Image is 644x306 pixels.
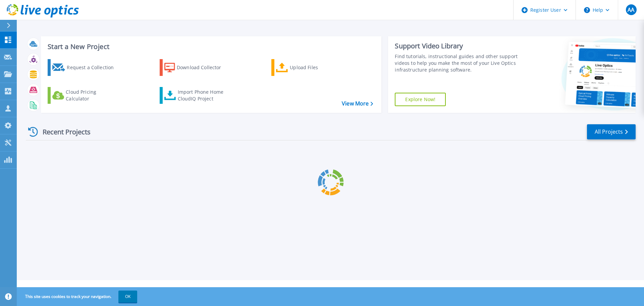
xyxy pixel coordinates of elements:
[118,291,137,303] button: OK
[395,53,521,73] div: Find tutorials, instructional guides and other support videos to help you make the most of your L...
[178,89,230,102] div: Import Phone Home CloudIQ Project
[67,61,120,74] div: Request a Collection
[48,87,122,104] a: Cloud Pricing Calculator
[48,43,373,50] h3: Start a New Project
[628,7,634,12] span: AA
[18,291,137,303] span: This site uses cookies to track your navigation.
[160,59,234,76] a: Download Collector
[177,61,230,74] div: Download Collector
[342,100,373,107] a: View More
[26,124,100,140] div: Recent Projects
[271,59,346,76] a: Upload Files
[290,61,343,74] div: Upload Files
[395,93,446,106] a: Explore Now!
[66,89,119,102] div: Cloud Pricing Calculator
[395,42,521,50] div: Support Video Library
[48,59,122,76] a: Request a Collection
[587,124,636,139] a: All Projects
